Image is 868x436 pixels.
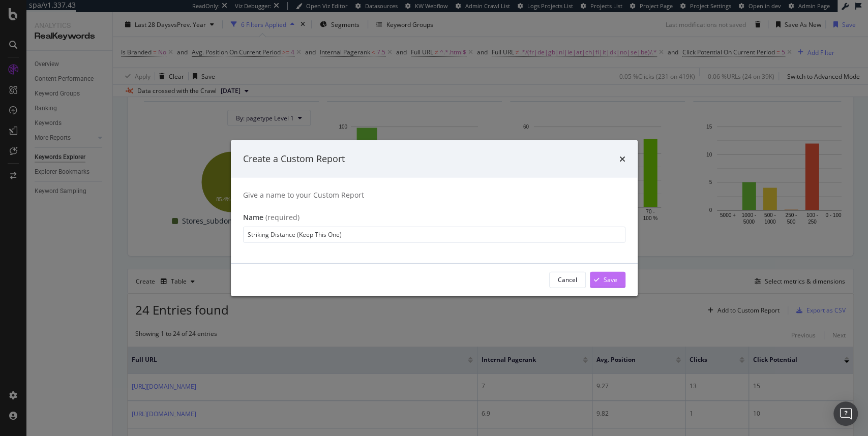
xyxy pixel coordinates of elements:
[604,275,617,284] div: Save
[243,152,345,166] div: Create a Custom Report
[833,401,858,426] div: Open Intercom Messenger
[619,152,625,166] div: times
[549,271,586,288] button: Cancel
[243,190,364,199] span: Give a name to your Custom Report
[243,226,625,242] input: Your Custom Report name
[243,212,263,222] span: Name
[558,275,577,284] div: Cancel
[263,212,300,222] span: (required)
[231,140,638,296] div: modal
[590,271,625,288] button: Save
